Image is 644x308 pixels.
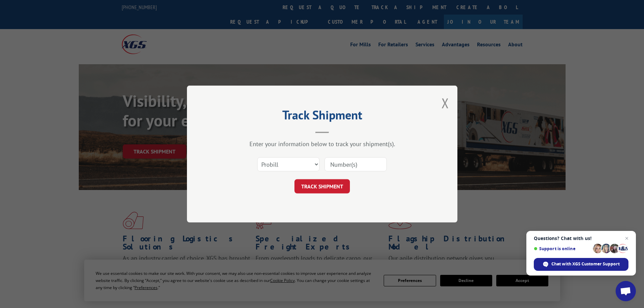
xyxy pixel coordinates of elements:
[534,236,628,241] span: Questions? Chat with us!
[294,179,350,193] button: TRACK SHIPMENT
[616,281,636,301] div: Open chat
[221,140,424,148] div: Enter your information below to track your shipment(s).
[623,234,631,242] span: Close chat
[534,246,591,251] span: Support is online
[221,110,424,123] h2: Track Shipment
[442,94,449,112] button: Close modal
[325,157,387,171] input: Number(s)
[534,258,628,271] div: Chat with XGS Customer Support
[551,261,620,267] span: Chat with XGS Customer Support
